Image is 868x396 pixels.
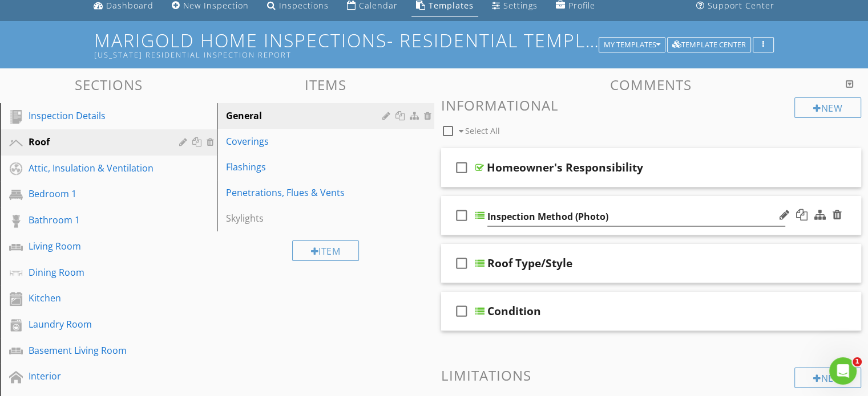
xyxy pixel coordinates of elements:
[29,135,163,149] div: Roof
[226,186,385,199] div: Penetrations, Flues & Vents
[487,161,643,174] div: Homeowner's Responsibility
[29,344,163,357] div: Basement Living Room
[667,37,751,53] button: Template Center
[853,357,862,366] span: 1
[453,202,471,229] i: check_box_outline_blank
[29,213,163,227] div: Bathroom 1
[29,187,163,201] div: Bedroom 1
[226,134,385,148] div: Coverings
[829,357,857,385] iframe: Intercom live chat
[441,77,862,92] h3: Comments
[794,368,861,388] div: New
[441,97,862,113] h3: Informational
[226,109,385,123] div: General
[29,266,163,279] div: Dining Room
[29,291,163,305] div: Kitchen
[672,41,746,49] div: Template Center
[226,160,385,174] div: Flashings
[667,39,751,49] a: Template Center
[94,50,603,59] div: [US_STATE] Residential Inspection Report
[487,304,541,318] div: Condition
[226,211,385,225] div: Skylights
[441,368,862,383] h3: Limitations
[292,240,360,261] div: Item
[453,154,471,181] i: check_box_outline_blank
[94,30,774,59] h1: Marigold Home Inspections- Residential Template - [US_STATE]
[453,297,471,325] i: check_box_outline_blank
[29,239,163,253] div: Living Room
[599,37,665,53] button: My Templates
[487,256,572,270] div: Roof Type/Style
[29,369,163,383] div: Interior
[604,41,660,49] div: My Templates
[794,97,861,118] div: New
[29,161,163,175] div: Attic, Insulation & Ventilation
[29,109,163,123] div: Inspection Details
[453,250,471,277] i: check_box_outline_blank
[217,77,434,92] h3: Items
[29,317,163,331] div: Laundry Room
[465,125,500,136] span: Select All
